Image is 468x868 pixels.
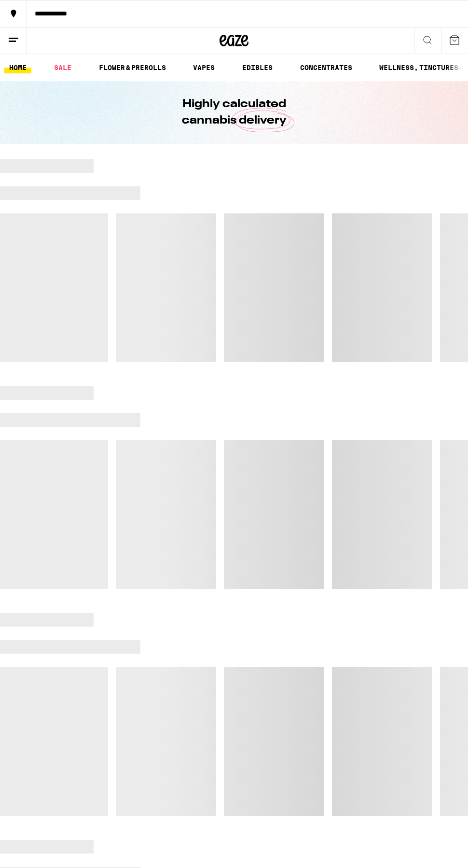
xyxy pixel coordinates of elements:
[94,62,171,73] a: FLOWER & PREROLLS
[4,62,31,73] a: HOME
[154,96,314,129] h1: Highly calculated cannabis delivery
[49,62,76,73] a: SALE
[295,62,357,73] a: CONCENTRATES
[188,62,220,73] a: VAPES
[237,62,277,73] a: EDIBLES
